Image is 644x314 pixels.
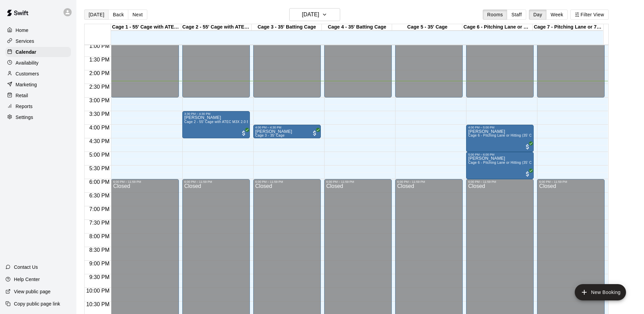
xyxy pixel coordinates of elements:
[322,24,392,31] div: Cage 4 - 35' Batting Cage
[468,126,532,129] div: 4:00 PM – 5:00 PM
[5,112,71,122] a: Settings
[5,90,71,101] a: Retail
[570,10,608,20] button: Filter View
[88,84,111,90] span: 2:30 PM
[5,25,71,35] a: Home
[289,8,340,21] button: [DATE]
[468,161,539,164] span: Cage 6 - Pitching Lane or Hitting (35' Cage)
[483,10,507,20] button: Rooms
[88,98,111,103] span: 3:00 PM
[88,233,111,239] span: 8:00 PM
[88,179,111,185] span: 6:00 PM
[5,101,71,111] a: Reports
[88,111,111,117] span: 3:30 PM
[5,58,71,68] a: Availability
[507,10,526,20] button: Staff
[14,264,38,271] p: Contact Us
[88,274,111,280] span: 9:30 PM
[16,38,34,45] p: Services
[255,180,319,184] div: 6:00 PM – 11:59 PM
[468,134,539,137] span: Cage 6 - Pitching Lane or Hitting (35' Cage)
[85,301,111,307] span: 10:30 PM
[392,24,462,31] div: Cage 5 - 35' Cage
[5,69,71,79] a: Customers
[16,114,33,121] p: Settings
[16,27,29,34] p: Home
[5,47,71,57] a: Calendar
[113,180,177,184] div: 6:00 PM – 11:59 PM
[182,111,250,138] div: 3:30 PM – 4:30 PM: Jon Zeimet
[88,152,111,158] span: 5:00 PM
[302,10,319,19] h6: [DATE]
[255,126,319,129] div: 4:00 PM – 4:30 PM
[524,171,531,177] span: All customers have paid
[539,180,603,184] div: 6:00 PM – 11:59 PM
[16,70,39,77] p: Customers
[88,206,111,212] span: 7:00 PM
[88,165,111,171] span: 5:30 PM
[184,112,248,116] div: 3:30 PM – 4:30 PM
[184,120,394,124] span: Cage 2 - 55' Cage with ATEC M3X 2.0 Baseball Pitching Machine and ATEC M1J Softball Pitching Mach...
[88,138,111,144] span: 4:30 PM
[108,10,128,20] button: Back
[88,220,111,226] span: 7:30 PM
[546,10,568,20] button: Week
[326,180,390,184] div: 6:00 PM – 11:59 PM
[16,59,39,66] p: Availability
[575,284,626,300] button: add
[88,193,111,198] span: 6:30 PM
[14,276,40,283] p: Help Center
[466,152,534,179] div: 5:00 PM – 6:00 PM: Justin Williamson
[533,24,603,31] div: Cage 7 - Pitching Lane or 70' Cage for live at-bats
[14,288,51,295] p: View public page
[184,180,248,184] div: 6:00 PM – 11:59 PM
[16,49,36,55] p: Calendar
[181,24,252,31] div: Cage 2 - 55' Cage with ATEC M3X 2.0 Baseball Pitching Machine
[5,36,71,46] a: Services
[16,81,37,88] p: Marketing
[14,300,60,307] p: Copy public page link
[253,125,321,138] div: 4:00 PM – 4:30 PM: Noah Hill
[462,24,533,31] div: Cage 6 - Pitching Lane or Hitting (35' Cage)
[240,130,247,137] span: All customers have paid
[88,43,111,49] span: 1:00 PM
[88,125,111,130] span: 4:00 PM
[5,80,71,90] a: Marketing
[255,134,285,137] span: Cage 3 - 35' Cage
[16,103,33,110] p: Reports
[468,180,532,184] div: 6:00 PM – 11:59 PM
[529,10,547,20] button: Day
[111,24,181,31] div: Cage 1 - 55' Cage with ATEC M3X 2.0 Baseball Pitching Machine
[16,92,28,99] p: Retail
[311,130,318,137] span: All customers have paid
[397,180,461,184] div: 6:00 PM – 11:59 PM
[466,125,534,152] div: 4:00 PM – 5:00 PM: Justin Williamson
[88,261,111,266] span: 9:00 PM
[85,288,111,294] span: 10:00 PM
[88,247,111,253] span: 8:30 PM
[468,153,532,156] div: 5:00 PM – 6:00 PM
[84,10,109,20] button: [DATE]
[88,57,111,63] span: 1:30 PM
[88,70,111,76] span: 2:00 PM
[128,10,147,20] button: Next
[524,143,531,150] span: All customers have paid
[252,24,322,31] div: Cage 3 - 35' Batting Cage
